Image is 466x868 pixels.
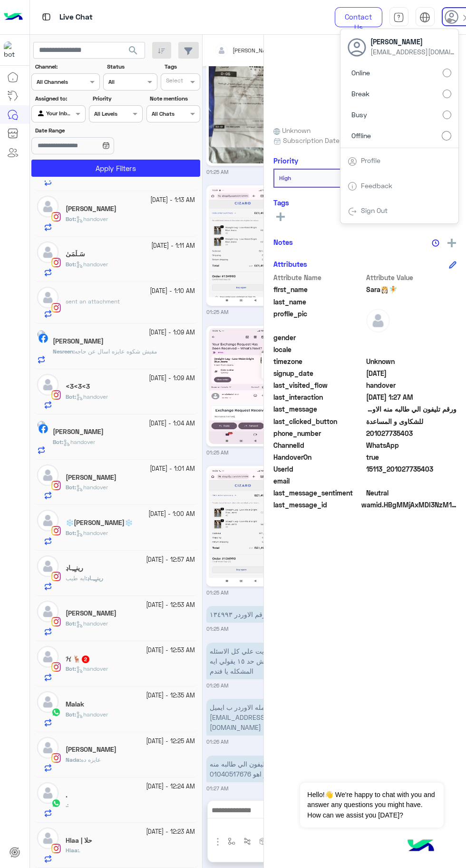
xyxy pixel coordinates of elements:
[233,47,276,54] span: [PERSON_NAME]
[300,783,443,828] span: Hello!👋 We're happy to chat with you and answer any questions you might have. How can we assist y...
[66,609,116,617] h5: Basant Mohamed
[66,711,76,718] b: :
[51,753,61,763] img: Instagram
[361,500,456,510] span: wamid.HBgMMjAxMDI3NzM1NDAzFQIAEhggQUMwRDZCRTFCNDM0REY1RDJGNjc1NjZENDNDOTQwREUA
[87,575,103,582] span: رينـِِـِـاڊ
[51,617,61,626] img: Instagram
[66,756,81,763] b: :
[366,356,457,366] span: Unknown
[37,242,58,263] img: defaultAdmin.png
[273,309,364,331] span: profile_pic
[63,438,95,445] span: handover
[66,847,78,854] span: Hlaa
[82,656,89,663] span: 2
[66,801,67,808] span: .
[273,464,364,474] span: UserId
[66,791,68,799] h5: .
[75,348,157,355] span: مفيش شكوه عايزه اسال عن حاجه
[150,94,199,103] label: Note mentions
[243,838,251,845] img: Trigger scenario
[4,41,21,59] img: 919860931428189
[66,205,116,213] h5: Habiba Omran
[366,273,457,283] span: Attribute Value
[370,47,456,57] span: [EMAIL_ADDRESS][DOMAIN_NAME]
[273,392,364,402] span: last_interaction
[66,665,76,672] b: :
[66,564,83,572] h5: رينـِِـِـاڊ
[79,847,80,854] span: .
[35,62,99,71] label: Channel:
[255,834,271,849] button: create order
[273,238,293,246] h6: Notes
[279,174,291,182] b: High
[66,261,76,268] b: :
[122,42,145,62] button: search
[206,589,228,596] small: 01:25 AM
[51,258,61,267] img: Instagram
[366,333,457,343] span: null
[366,344,457,354] span: null
[404,830,437,863] img: hulul-logo.png
[443,111,451,119] input: Busy
[206,449,228,456] small: 01:25 AM
[206,756,297,782] p: 26/9/2025, 1:27 AM
[150,287,195,296] small: [DATE] - 1:10 AM
[273,156,298,165] h6: Priority
[259,838,267,845] img: create order
[51,526,61,535] img: Instagram
[66,215,75,222] span: Bot
[76,215,108,222] span: handover
[150,464,195,474] small: [DATE] - 1:01 AM
[165,62,199,71] label: Tags
[37,287,58,308] img: defaultAdmin.png
[93,94,142,103] label: Priority
[66,665,75,672] span: Bot
[4,7,23,27] img: Logo
[37,601,58,622] img: defaultAdmin.png
[35,94,84,103] label: Assigned to:
[206,606,272,623] p: 26/9/2025, 1:25 AM
[76,484,108,491] span: handover
[37,555,58,577] img: defaultAdmin.png
[273,488,364,498] span: last_message_sentiment
[53,438,63,445] b: :
[66,298,120,305] span: sent an attachment
[66,393,75,400] span: Bot
[51,303,61,313] img: Instagram
[366,392,457,402] span: 2025-09-25T22:27:02.978Z
[209,468,274,584] img: 764810133094791.jpg
[66,620,76,627] b: :
[351,89,369,99] span: Break
[442,131,451,141] input: Offline
[37,737,58,758] img: defaultAdmin.png
[31,160,200,177] button: Apply Filters
[51,662,61,672] img: Instagram
[228,838,235,845] img: select flow
[419,12,430,23] img: tab
[35,126,142,135] label: Date Range
[53,438,62,445] span: Bot
[283,135,365,145] span: Subscription Date : [DATE]
[66,801,68,808] b: :
[366,284,457,294] span: Sara👸🏻🧚
[148,510,195,519] small: [DATE] - 1:00 AM
[76,665,108,672] span: handover
[146,737,195,746] small: [DATE] - 12:25 AM
[443,90,451,98] input: Break
[348,207,357,216] img: tab
[76,393,108,400] span: handover
[366,488,457,498] span: 0
[366,380,457,390] span: handover
[76,261,108,268] span: handover
[273,416,364,426] span: last_clicked_button
[66,393,76,400] b: :
[366,440,457,450] span: 2
[273,344,364,354] span: locale
[37,782,58,804] img: defaultAdmin.png
[66,620,75,627] span: Bot
[66,837,92,845] h5: Hlaa | حلا
[370,37,456,47] span: [PERSON_NAME]
[206,643,297,679] p: 26/9/2025, 1:26 AM
[37,828,58,849] img: defaultAdmin.png
[335,7,382,27] a: Contact Us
